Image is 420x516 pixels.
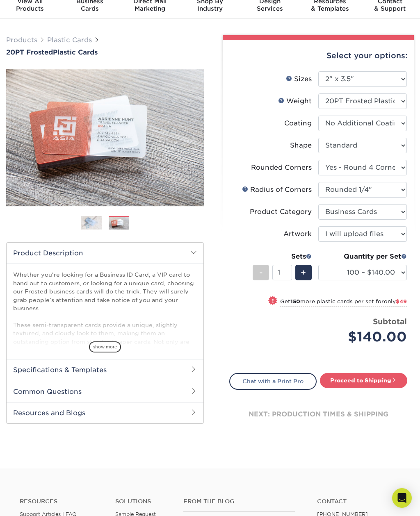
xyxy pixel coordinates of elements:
img: Plastic Cards 01 [81,216,102,230]
p: Whether you’re looking for a Business ID Card, a VIP card to hand out to customers, or looking fo... [13,271,197,480]
small: Get more plastic cards per set for [280,298,407,307]
img: Plastic Cards 02 [109,216,129,231]
div: Sets [253,252,312,261]
span: $49 [396,298,407,305]
a: Contact [317,498,400,505]
h4: From the Blog [183,498,295,505]
a: Products [6,36,37,44]
div: $140.00 [324,327,407,347]
div: Select your options: [229,40,407,71]
span: 20PT Frosted [6,48,53,56]
strong: 150 [290,298,300,305]
div: Sizes [286,74,312,84]
strong: Subtotal [373,317,407,326]
span: only [384,298,407,305]
a: Plastic Cards [47,36,92,44]
div: Weight [278,96,312,106]
div: Radius of Corners [242,185,312,195]
img: 20PT Frosted 02 [6,69,204,206]
h2: Specifications & Templates [7,359,203,380]
a: 20PT FrostedPlastic Cards [6,48,204,56]
span: + [301,266,306,279]
a: Chat with a Print Pro [229,373,317,389]
h2: Common Questions [7,381,203,402]
h2: Resources and Blogs [7,402,203,423]
div: Shape [290,141,312,150]
div: Artwork [283,229,312,239]
div: Quantity per Set [318,252,407,261]
div: next: production times & shipping [229,390,407,439]
div: Coating [284,118,312,128]
h2: Product Description [7,243,203,264]
span: ! [272,297,274,305]
div: Product Category [250,207,312,217]
a: Proceed to Shipping [320,373,407,388]
div: Open Intercom Messenger [392,488,412,508]
span: show more [89,341,121,352]
div: Rounded Corners [251,163,312,173]
h4: Solutions [115,498,171,505]
h1: Plastic Cards [6,48,204,56]
span: - [259,266,263,279]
